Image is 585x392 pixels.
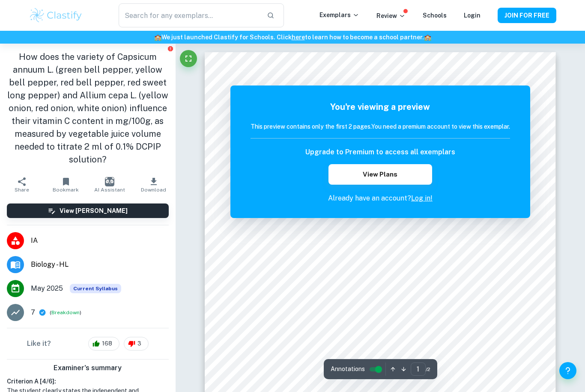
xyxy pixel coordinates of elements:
span: Share [15,187,29,193]
p: Review [376,11,406,21]
span: Download [141,187,166,193]
button: Bookmark [44,173,87,197]
h6: We just launched Clastify for Schools. Click to learn how to become a school partner. [2,32,583,42]
button: View [PERSON_NAME] [7,203,169,218]
h1: How does the variety of Capsicum annuum L. (green bell pepper, yellow bell pepper, red bell peppe... [7,50,169,166]
a: Log in! [411,194,433,202]
h6: Criterion A [ 4 / 6 ]: [7,377,169,386]
span: Annotations [331,365,365,374]
span: IA [31,236,169,246]
button: Report issue [167,45,174,52]
div: This exemplar is based on the current syllabus. Feel free to refer to it for inspiration/ideas wh... [70,284,121,293]
button: JOIN FOR FREE [498,8,556,23]
span: Biology - HL [31,259,169,270]
div: 3 [124,337,149,351]
p: Exemplars [319,10,359,20]
h6: Like it? [27,339,51,349]
span: / 2 [426,365,430,373]
button: Fullscreen [180,50,197,67]
span: 3 [133,339,146,348]
button: Download [131,173,175,197]
img: AI Assistant [105,177,114,186]
a: Schools [423,12,447,19]
button: Help and Feedback [559,362,576,379]
button: AI Assistant [88,173,131,197]
span: AI Assistant [94,187,125,193]
button: Breakdown [51,309,80,316]
a: Login [464,12,481,19]
img: Clastify logo [29,7,83,24]
input: Search for any exemplars... [119,3,260,27]
span: 🏫 [154,34,161,41]
p: 7 [31,307,35,318]
span: 168 [97,339,117,348]
div: 168 [88,337,119,351]
span: Current Syllabus [70,284,121,293]
span: May 2025 [31,283,63,294]
span: 🏫 [424,34,431,41]
h6: This preview contains only the first 2 pages. You need a premium account to view this exemplar. [251,122,510,131]
h6: View [PERSON_NAME] [60,206,128,215]
p: Already have an account? [251,193,510,203]
h6: Examiner's summary [3,363,172,373]
h6: Upgrade to Premium to access all exemplars [305,147,455,157]
span: ( ) [50,309,81,317]
h5: You're viewing a preview [251,100,510,113]
a: here [292,34,305,41]
span: Bookmark [53,187,79,193]
button: View Plans [328,164,432,185]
